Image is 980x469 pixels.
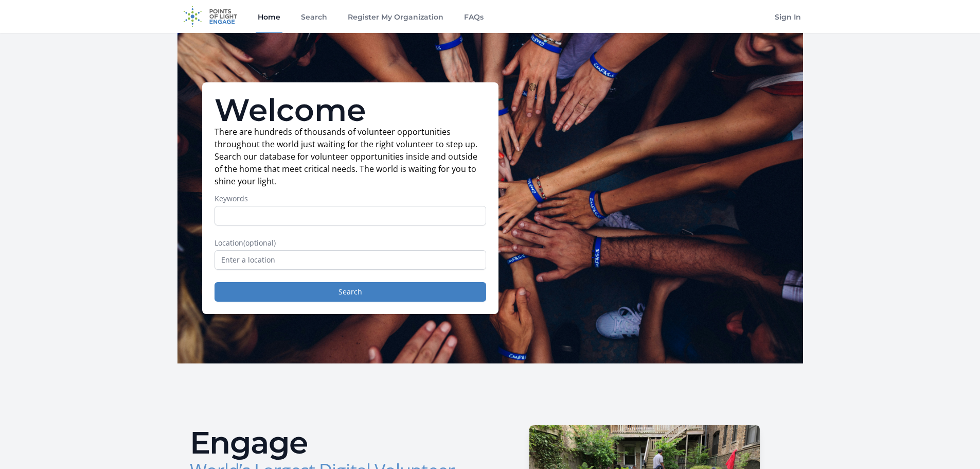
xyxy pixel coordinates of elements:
[215,238,486,248] label: Location
[243,238,276,248] span: (optional)
[215,194,486,204] label: Keywords
[190,427,482,458] h2: Engage
[215,250,486,270] input: Enter a location
[215,282,486,302] button: Search
[215,126,486,187] p: There are hundreds of thousands of volunteer opportunities throughout the world just waiting for ...
[215,95,486,126] h1: Welcome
